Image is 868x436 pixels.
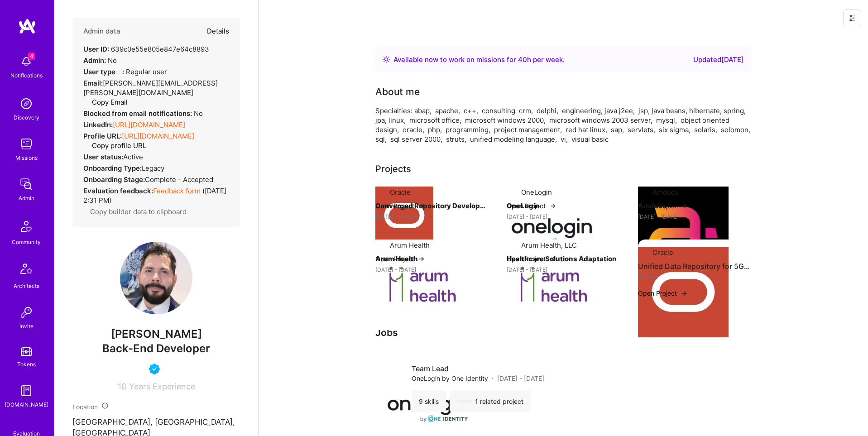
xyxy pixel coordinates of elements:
[412,374,488,383] span: OneLogin by One Identity
[142,164,164,172] span: legacy
[83,56,106,65] strong: Admin:
[85,99,92,106] i: icon Copy
[507,212,620,221] div: [DATE] - [DATE]
[17,359,36,369] div: Tokens
[507,187,597,277] img: Company logo
[638,247,729,337] img: Company logo
[85,97,128,107] button: Copy Email
[83,186,229,205] div: ( [DATE] 2:31 PM )
[375,254,425,264] button: Open Project
[5,400,48,409] div: [DOMAIN_NAME]
[549,202,556,210] img: arrow-right
[375,200,489,212] h4: Converged Repository Development
[15,259,37,281] img: Architects
[693,54,744,65] div: Updated [DATE]
[418,255,425,263] img: arrow-right
[375,265,489,274] div: [DATE] - [DATE]
[15,153,38,163] div: Missions
[412,364,544,374] h4: Team Lead
[83,109,203,118] div: No
[23,422,30,429] i: icon SelectionTeam
[549,255,556,263] img: arrow-right
[118,382,126,391] span: 16
[83,120,113,129] strong: LinkedIn:
[507,265,620,274] div: [DATE] - [DATE]
[85,141,146,150] button: Copy profile URL
[83,79,218,97] span: [PERSON_NAME][EMAIL_ADDRESS][PERSON_NAME][DOMAIN_NAME]
[83,187,153,195] strong: Evaluation feedback:
[83,67,167,77] div: Regular user
[638,187,729,277] img: Company logo
[122,132,194,140] a: [URL][DOMAIN_NAME]
[83,56,117,65] div: No
[72,402,240,412] div: Location
[521,240,577,250] div: Arum Health, LLC
[18,18,36,34] img: logo
[14,113,39,122] div: Discovery
[113,120,185,129] a: [URL][DOMAIN_NAME]
[10,71,43,80] div: Notifications
[638,272,751,282] div: No date
[83,164,142,172] strong: Onboarding Type:
[507,201,556,211] button: Open Project
[83,27,120,35] h4: Admin data
[83,79,103,87] strong: Email:
[638,201,688,211] button: Open Project
[83,67,124,76] strong: User type :
[72,327,240,341] span: [PERSON_NAME]
[17,175,35,193] img: admin teamwork
[518,55,527,64] span: 40
[83,209,90,216] i: icon Copy
[17,95,35,113] img: discovery
[19,193,34,203] div: Admin
[17,303,35,321] img: Invite
[17,135,35,153] img: teamwork
[412,390,446,412] div: 9 skills
[375,162,411,176] div: Projects
[115,67,122,74] i: Help
[17,53,35,71] img: bell
[123,153,143,161] span: Active
[145,175,213,184] span: Complete - Accepted
[375,201,425,211] button: Open Project
[507,253,620,265] h4: Healthcare Solutions Adaptation
[492,374,494,383] span: ·
[638,200,751,212] h4: Amdocs
[393,54,565,65] div: Available now to work on missions for h per week .
[15,216,37,237] img: Community
[507,254,556,264] button: Open Project
[149,364,160,374] img: Vetted A.Teamer
[652,248,673,257] div: Oracle
[638,288,688,298] button: Open Project
[83,132,122,140] strong: Profile URL:
[85,143,92,149] i: icon Copy
[375,187,433,244] img: Company logo
[652,187,678,197] div: Amdocs
[507,200,620,212] h4: OneLogin
[375,240,466,330] img: Company logo
[507,240,597,330] img: Company logo
[129,382,195,391] span: Years Experience
[375,212,489,221] div: [DATE] - Present
[521,187,552,197] div: OneLogin
[153,187,201,195] a: Feedback form
[418,202,425,210] img: arrow-right
[638,212,751,221] div: [DATE] - [DATE]
[83,44,209,54] div: 639c0e55e805e847e64c8893
[383,56,390,63] img: Availability
[21,347,32,356] img: tokens
[28,53,35,60] span: 4
[120,242,192,314] img: User Avatar
[681,290,688,297] img: arrow-right
[375,327,751,338] h3: Jobs
[497,374,544,383] span: [DATE] - [DATE]
[83,153,123,161] strong: User status:
[390,240,430,250] div: Arum Health
[19,321,34,331] div: Invite
[83,109,194,118] strong: Blocked from email notifications:
[14,281,39,291] div: Architects
[375,106,751,144] div: Specialties: abap, apache, c++, consulting crm, delphi, engineering, java j2ee, jsp, java beans, ...
[17,382,35,400] img: guide book
[83,45,109,53] strong: User ID:
[375,85,420,99] div: About me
